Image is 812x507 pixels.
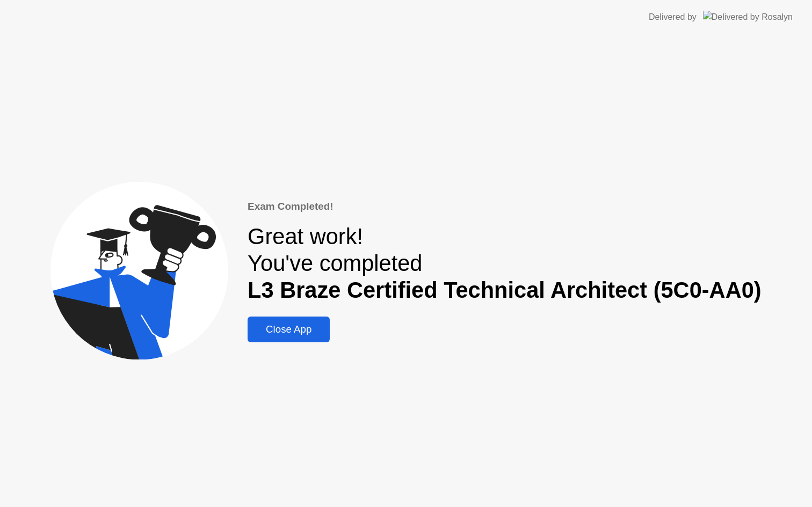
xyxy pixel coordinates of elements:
div: Delivered by [649,11,697,24]
div: Close App [251,324,327,335]
img: Delivered by Rosalyn [703,11,793,23]
b: L3 Braze Certified Technical Architect (5C0-AA0) [248,277,762,303]
button: Close App [248,317,330,342]
div: Exam Completed! [248,199,762,214]
div: Great work! You've completed [248,223,762,304]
